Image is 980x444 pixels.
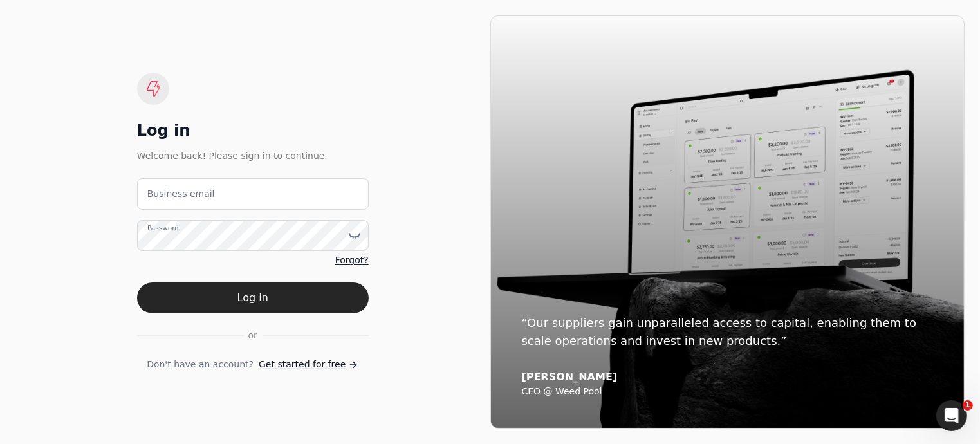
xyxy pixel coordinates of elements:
[522,314,934,350] div: “Our suppliers gain unparalleled access to capital, enabling them to scale operations and invest ...
[137,282,369,313] button: Log in
[248,329,257,342] span: or
[963,400,973,411] span: 1
[147,223,179,233] label: Password
[147,358,254,371] span: Don't have an account?
[936,400,967,431] iframe: Intercom live chat
[522,371,934,384] div: [PERSON_NAME]
[137,149,369,163] div: Welcome back! Please sign in to continue.
[259,358,358,371] a: Get started for free
[137,120,369,141] div: Log in
[147,187,215,201] label: Business email
[335,254,369,267] a: Forgot?
[259,358,346,371] span: Get started for free
[522,386,934,398] div: CEO @ Weed Pool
